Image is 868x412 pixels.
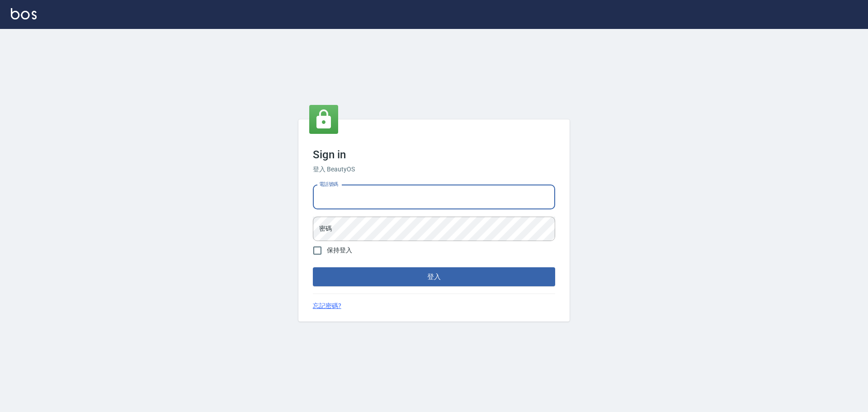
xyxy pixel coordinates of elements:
button: 登入 [313,267,555,286]
span: 保持登入 [327,246,352,255]
h6: 登入 BeautyOS [313,165,555,174]
label: 電話號碼 [319,181,338,188]
img: Logo [11,8,37,19]
a: 忘記密碼? [313,301,341,311]
h3: Sign in [313,148,555,161]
